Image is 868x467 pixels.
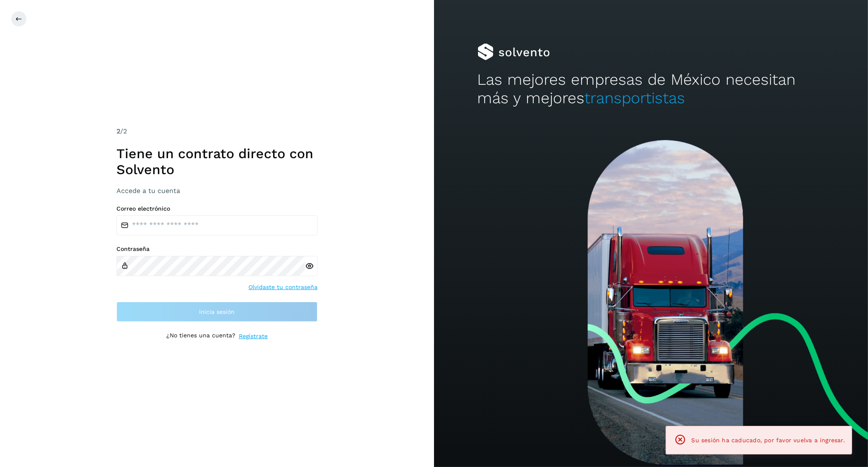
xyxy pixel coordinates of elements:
[116,205,318,212] label: Correo electrónico
[116,146,318,178] h1: Tiene un contrato directo con Solvento
[166,332,235,341] p: ¿No tienes una cuenta?
[692,437,845,444] span: Su sesión ha caducado, por favor vuelva a ingresar.
[248,283,318,292] a: Olvidaste tu contraseña
[239,332,268,341] a: Regístrate
[478,70,825,108] h2: Las mejores empresas de México necesitan más y mejores
[116,126,318,136] div: /2
[116,187,318,195] h3: Accede a tu cuenta
[116,245,318,253] label: Contraseña
[585,89,685,107] span: transportistas
[116,127,120,135] span: 2
[199,309,235,315] span: Inicia sesión
[116,302,318,322] button: Inicia sesión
